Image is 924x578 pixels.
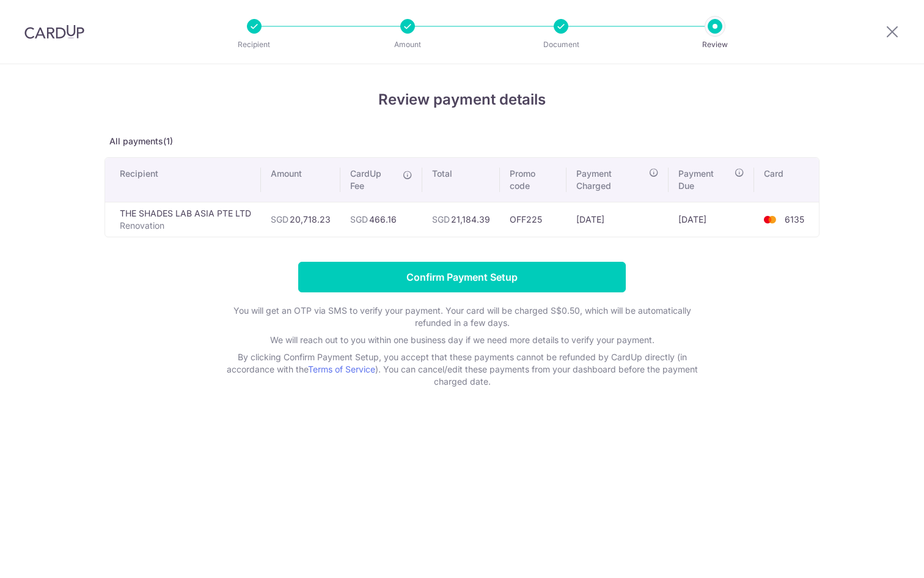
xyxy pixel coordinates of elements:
th: Total [422,158,500,202]
a: Terms of Service [308,364,375,374]
td: 21,184.39 [422,202,500,237]
img: <span class="translation_missing" title="translation missing: en.account_steps.new_confirm_form.b... [758,212,782,227]
p: All payments(1) [105,135,820,147]
th: Card [754,158,819,202]
input: Confirm Payment Setup [298,262,626,292]
th: Recipient [105,158,261,202]
td: OFF225 [500,202,566,237]
p: By clicking Confirm Payment Setup, you accept that these payments cannot be refunded by CardUp di... [218,351,706,388]
td: THE SHADES LAB ASIA PTE LTD [105,202,261,237]
span: 6135 [785,214,804,224]
h4: Review payment details [105,89,820,111]
span: SGD [432,214,450,224]
p: Amount [362,39,453,51]
th: Promo code [500,158,566,202]
td: 466.16 [340,202,422,237]
span: SGD [271,214,288,224]
p: You will get an OTP via SMS to verify your payment. Your card will be charged S$0.50, which will ... [218,305,706,329]
p: We will reach out to you within one business day if we need more details to verify your payment. [218,334,706,346]
td: [DATE] [669,202,754,237]
span: SGD [350,214,368,224]
th: Amount [261,158,340,202]
iframe: Opens a widget where you can find more information [845,541,912,572]
td: 20,718.23 [261,202,340,237]
p: Recipient [209,39,299,51]
span: Payment Due [678,168,731,192]
td: [DATE] [566,202,669,237]
span: CardUp Fee [350,168,397,192]
p: Renovation [120,220,251,232]
p: Document [516,39,606,51]
p: Review [670,39,760,51]
img: CardUp [24,24,84,39]
span: Payment Charged [576,168,646,192]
